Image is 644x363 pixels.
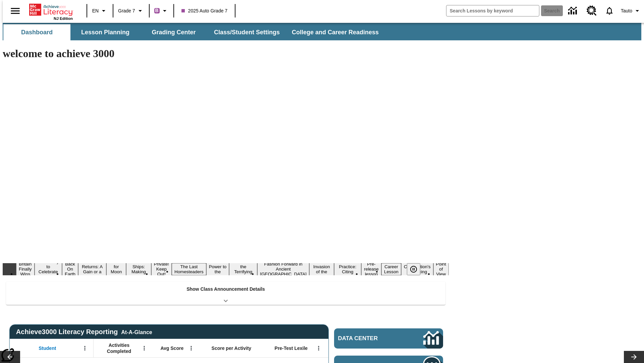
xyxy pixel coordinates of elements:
button: Open Menu [139,343,149,353]
span: Avg Score [160,345,183,351]
button: Slide 4 Free Returns: A Gain or a Drain? [78,258,106,280]
button: Lesson carousel, Next [624,351,644,363]
button: Slide 13 Mixed Practice: Citing Evidence [334,258,362,280]
button: Open Menu [186,343,196,353]
button: Open Menu [80,343,90,353]
span: Grade 7 [118,7,135,14]
button: Slide 10 Attack of the Terrifying Tomatoes [229,258,257,280]
button: Dashboard [3,24,70,40]
button: Slide 5 Time for Moon Rules? [106,258,126,280]
button: Pause [407,263,420,275]
a: Resource Center, Will open in new tab [583,2,601,20]
span: Achieve3000 Literacy Reporting [16,328,152,336]
button: Slide 7 Private! Keep Out! [151,260,172,278]
button: Grade: Grade 7, Select a grade [115,5,147,17]
span: B [155,6,159,15]
button: Open Menu [314,343,324,353]
span: 2025 Auto Grade 7 [181,7,228,14]
div: SubNavbar [3,23,641,40]
div: Show Class Announcement Details [6,282,445,305]
p: Show Class Announcement Details [186,286,265,293]
button: Slide 17 Point of View [433,260,449,278]
button: Slide 16 The Constitution's Balancing Act [401,258,433,280]
button: Slide 9 Solar Power to the People [206,258,229,280]
button: Boost Class color is purple. Change class color [152,5,171,17]
button: Language: EN, Select a language [89,5,111,17]
button: Slide 8 The Last Homesteaders [172,263,206,275]
button: Lesson Planning [72,24,139,40]
div: Home [29,2,73,21]
button: Slide 15 Career Lesson [381,263,401,275]
span: Pre-Test Lexile [275,345,308,351]
button: Slide 3 Back On Earth [62,260,78,278]
div: SubNavbar [3,24,385,40]
h1: welcome to achieve 3000 [3,47,449,60]
a: Notifications [601,2,618,19]
div: Pause [407,263,427,275]
button: Slide 1 Britain Finally Wins [16,260,35,278]
a: Data Center [564,2,583,20]
button: Grading Center [140,24,207,40]
button: Slide 14 Pre-release lesson [361,260,381,278]
a: Home [29,3,73,16]
button: College and Career Readiness [286,24,384,40]
button: Slide 12 The Invasion of the Free CD [309,258,334,280]
button: Slide 11 Fashion Forward in Ancient Rome [257,260,309,278]
span: NJ Edition [54,16,73,21]
span: Tauto [621,7,632,14]
span: Score per Activity [212,345,252,351]
button: Profile/Settings [618,5,644,17]
button: Class/Student Settings [209,24,285,40]
div: At-A-Glance [121,328,152,335]
span: Data Center [338,335,401,342]
span: Activities Completed [97,342,141,354]
span: EN [92,7,99,14]
button: Slide 6 Cruise Ships: Making Waves [126,258,151,280]
a: Data Center [334,328,443,349]
button: Open side menu [5,1,25,21]
button: Slide 2 Get Ready to Celebrate Juneteenth! [35,258,62,280]
span: Student [39,345,56,351]
input: search field [446,5,539,16]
